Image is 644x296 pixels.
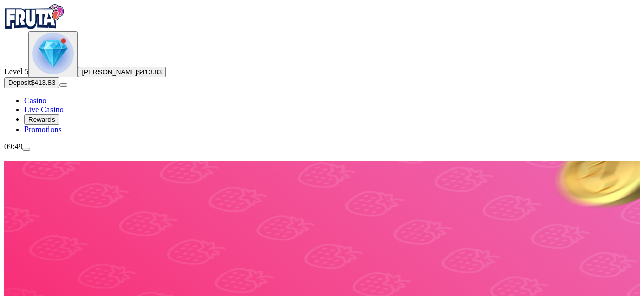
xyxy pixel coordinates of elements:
button: menu [22,148,30,151]
button: [PERSON_NAME]$413.83 [78,67,166,77]
img: level unlocked [32,33,74,74]
span: Deposit [8,79,31,87]
a: Promotions [24,125,62,134]
span: [PERSON_NAME] [82,68,137,76]
button: Depositplus icon$413.83 [4,77,59,88]
span: $413.83 [137,68,162,76]
span: 09:49 [4,142,22,151]
a: Live Casino [24,105,64,114]
nav: Main menu [4,96,640,134]
a: Fruta [4,22,65,31]
img: Fruta [4,4,65,29]
span: Level 5 [4,67,28,76]
span: Rewards [28,116,55,123]
button: level unlocked [28,31,78,77]
button: menu [59,83,67,87]
nav: Primary [4,4,640,134]
a: Casino [24,96,46,105]
span: $413.83 [31,79,55,87]
button: Rewards [24,114,59,125]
